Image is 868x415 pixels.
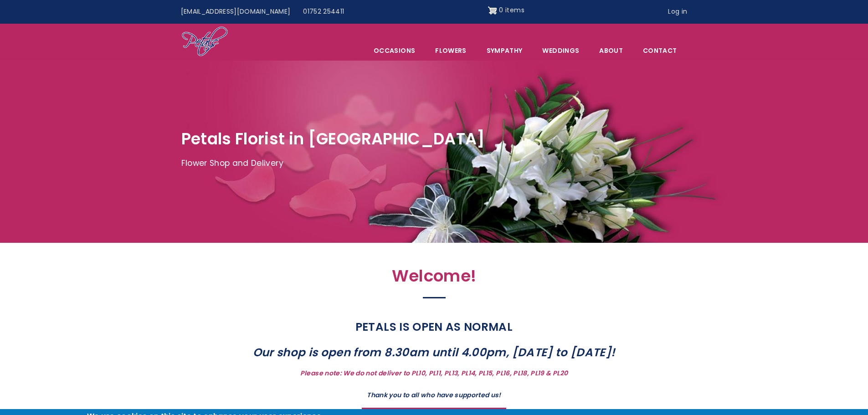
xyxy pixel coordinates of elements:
strong: Please note: We do not deliver to PL10, PL11, PL13, PL14, PL15, PL16, PL18, PL19 & PL20 [300,369,568,378]
a: About [590,41,632,60]
span: Weddings [533,41,589,60]
span: Petals Florist in [GEOGRAPHIC_DATA] [181,128,485,150]
a: Contact [633,41,686,60]
h2: Welcome! [236,266,632,291]
a: Sympathy [477,41,532,60]
span: 0 items [499,5,524,15]
a: [EMAIL_ADDRESS][DOMAIN_NAME] [175,3,297,20]
p: Flower Shop and Delivery [181,157,687,170]
a: Flowers [426,41,476,60]
a: 01752 254411 [297,3,350,20]
a: Log in [662,3,693,20]
strong: Our shop is open from 8.30am until 4.00pm, [DATE] to [DATE]! [253,344,616,360]
span: Occasions [364,41,425,60]
strong: Thank you to all who have supported us! [367,390,501,400]
strong: PETALS IS OPEN AS NORMAL [355,319,513,335]
img: Shopping cart [488,3,497,18]
a: Shopping cart 0 items [488,3,524,18]
img: Home [181,26,228,58]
